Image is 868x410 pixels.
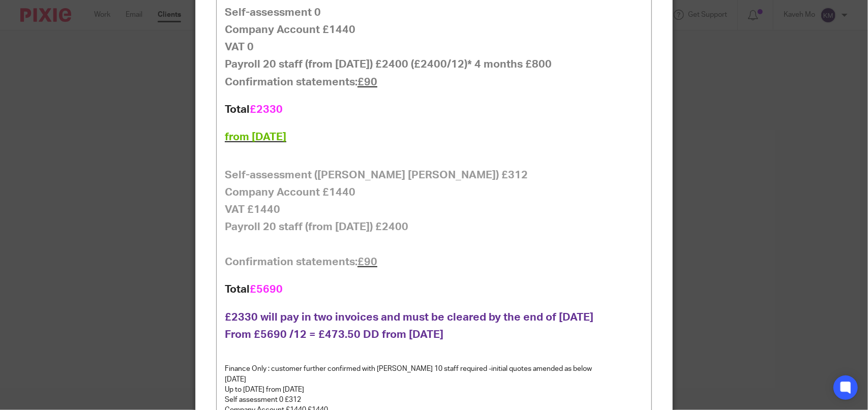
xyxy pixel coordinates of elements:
span: VAT £1440 [225,204,280,215]
span: £2330 will pay in two invoices and must be cleared by the end of [DATE] [225,312,593,323]
span: £90 [357,257,377,267]
strong: Total [225,104,283,115]
p: Self assessment 0 £312 [225,395,643,405]
span: Confirmation statements: [225,77,357,87]
span: Payroll 20 staff (from [DATE]) £2400 [225,222,408,232]
span: Confirmation statements: [225,257,357,267]
span: Self-assessment 0 [225,7,321,18]
span: £5690 [250,284,283,295]
span: Self-assessment ([PERSON_NAME] [PERSON_NAME]) £312 [225,170,528,180]
p: Up to [DATE] from [DATE] [225,385,643,395]
p: Finance Only : customer further confirmed with [PERSON_NAME] 10 staff required -initial quotes am... [225,364,643,374]
span: VAT 0 [225,42,254,52]
span: Company Account £1440 [225,24,355,35]
span: from [DATE] [225,132,286,142]
span: Company Account £1440 [225,187,355,198]
span: From £5690 /12 = £473.50 DD from [DATE] [225,329,443,340]
span: £2330 [250,104,283,115]
span: Payroll 20 staff (from [DATE]) £2400 (£2400/12)* 4 months £800 [225,59,552,70]
p: [DATE] [225,374,643,385]
span: £90 [357,77,377,87]
strong: Total [225,284,283,295]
